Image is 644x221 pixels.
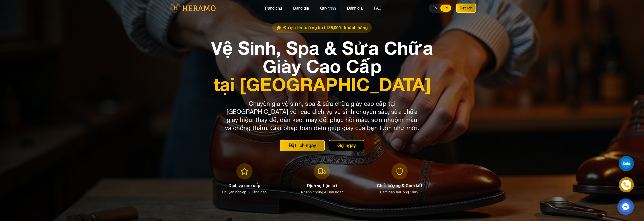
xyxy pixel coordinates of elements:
h3: Dịch vụ cao cấp [228,183,260,189]
h3: Dịch vụ tiện lợi [307,183,337,189]
button: Đánh giá [345,5,364,11]
button: Quy trình [319,5,337,11]
a: phone-icon [619,177,634,192]
span: Được tin tưởng bởi 136,000+ khách hàng [283,25,368,31]
button: VN [440,5,451,12]
h3: Chất lượng & Cam kết [377,183,422,189]
button: Bảng giá [292,5,310,11]
button: EN [430,5,440,12]
p: Đảm bảo hài lòng 100% [380,190,419,195]
img: phone-icon [623,182,629,188]
button: FAQ [372,5,383,11]
button: Trang chủ [263,5,283,11]
p: Chuyên gia vệ sinh, spa & sửa chữa giày cao cấp tại [GEOGRAPHIC_DATA] với các dịch vụ vệ sinh chu... [225,99,419,132]
h1: Vệ Sinh, Spa & Sửa Chữa Giày Cao Cấp [209,39,435,93]
button: Đặt lịch ngay [280,140,325,151]
span: tại [GEOGRAPHIC_DATA] [209,75,435,93]
img: logo-with-text.png [168,3,217,13]
p: Chuyên nghiệp & Đẳng cấp [222,190,267,195]
p: Nhanh chóng & Linh hoạt [301,190,343,195]
button: Đặt lịch [456,4,476,13]
button: Gọi ngay [329,140,364,151]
